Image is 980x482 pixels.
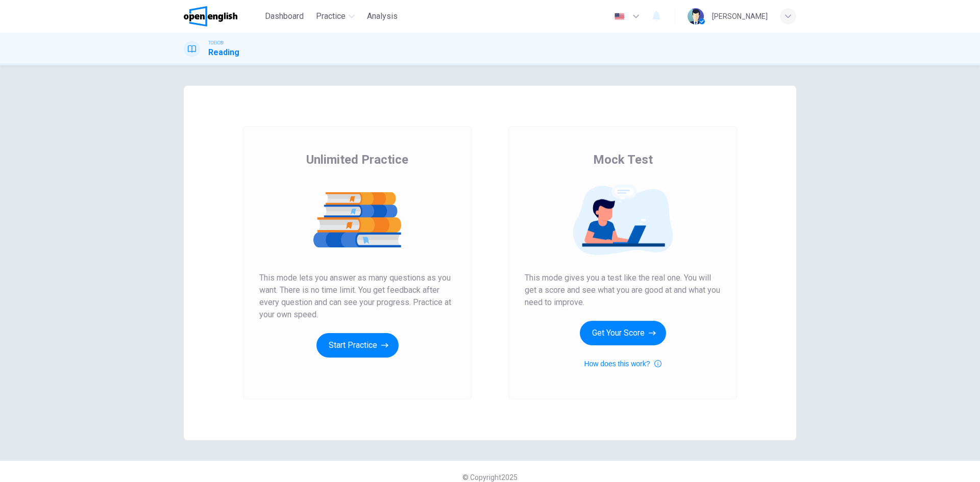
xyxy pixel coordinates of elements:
span: Unlimited Practice [306,151,408,168]
span: Practice [316,10,346,22]
button: Dashboard [261,7,308,26]
span: Dashboard [265,10,304,22]
button: Get Your Score [580,321,666,345]
button: How does this work? [584,358,661,370]
img: Profile picture [688,8,704,24]
h1: Reading [208,46,239,59]
button: Practice [312,7,359,26]
button: Analysis [363,7,402,26]
button: Start Practice [316,333,399,358]
span: Mock Test [593,151,653,168]
div: [PERSON_NAME] [712,10,768,22]
span: © Copyright 2025 [462,473,518,481]
span: This mode gives you a test like the real one. You will get a score and see what you are good at a... [525,272,721,309]
span: TOEIC® [208,39,224,46]
img: en [613,13,626,20]
img: OpenEnglish logo [184,6,237,27]
span: This mode lets you answer as many questions as you want. There is no time limit. You get feedback... [259,272,455,321]
span: Analysis [367,10,398,22]
a: OpenEnglish logo [184,6,261,27]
